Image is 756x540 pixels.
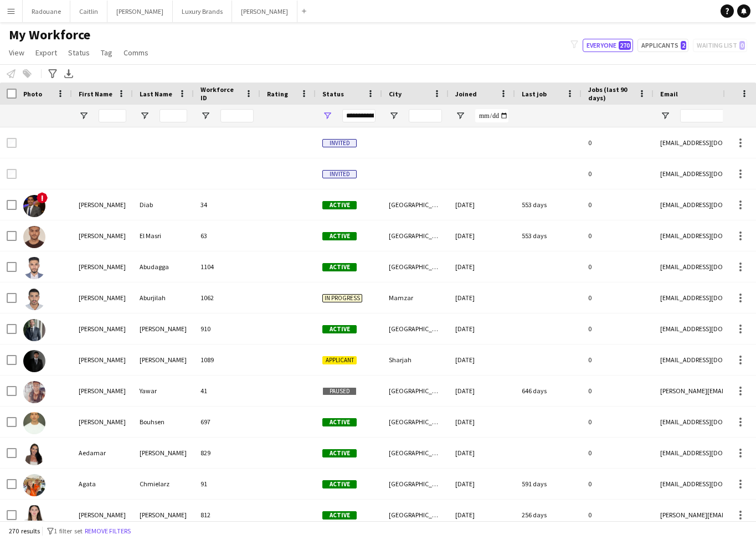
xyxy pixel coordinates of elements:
span: ! [37,192,48,203]
span: Active [322,263,357,271]
button: Open Filter Menu [200,111,210,121]
a: Tag [96,45,117,60]
div: 591 days [515,469,582,499]
button: Open Filter Menu [322,111,332,121]
div: 0 [582,438,654,468]
div: [DATE] [449,282,515,313]
button: Open Filter Menu [140,111,150,121]
span: Export [35,48,57,58]
span: Active [322,418,357,426]
div: [PERSON_NAME] [72,251,133,282]
div: [DATE] [449,220,515,251]
span: Joined [455,90,477,98]
span: Active [322,232,357,240]
span: Rating [267,90,288,98]
div: 1089 [194,344,260,375]
span: In progress [322,294,362,302]
img: Agata Chmielarz [23,474,45,496]
div: [DATE] [449,469,515,499]
input: First Name Filter Input [99,109,126,122]
div: Chmielarz [133,469,194,499]
div: 646 days [515,376,582,406]
input: Workforce ID Filter Input [220,109,254,122]
input: Row Selection is disabled for this row (unchecked) [7,138,17,148]
div: [PERSON_NAME] [133,438,194,468]
img: Abdul Aziz El Masri [23,226,45,248]
img: Abdullah Alshawi [23,350,45,372]
div: 34 [194,189,260,220]
img: Abdullah Al Nouri [23,319,45,341]
div: 0 [582,127,654,158]
div: 0 [582,344,654,375]
img: Abdullah Yawar [23,381,45,403]
div: [PERSON_NAME] [133,500,194,530]
span: Last Name [140,90,172,98]
span: Applicant [322,356,357,364]
img: Aedamar Lennon [23,443,45,465]
button: [PERSON_NAME] [107,1,173,22]
div: [PERSON_NAME] [72,189,133,220]
div: [PERSON_NAME] [133,344,194,375]
span: Jobs (last 90 days) [588,85,634,102]
div: Aedamar [72,438,133,468]
input: City Filter Input [409,109,442,122]
div: Agata [72,469,133,499]
span: Workforce ID [200,85,240,102]
div: 1104 [194,251,260,282]
span: Photo [23,90,42,98]
a: Status [64,45,94,60]
div: 0 [582,282,654,313]
div: 0 [582,407,654,437]
div: [PERSON_NAME] [72,500,133,530]
div: [GEOGRAPHIC_DATA] [382,500,449,530]
a: Export [31,45,61,60]
span: Status [68,48,90,58]
button: [PERSON_NAME] [232,1,297,22]
div: Mamzar [382,282,449,313]
span: 2 [681,41,686,50]
button: Open Filter Menu [79,111,89,121]
div: Aburjilah [133,282,194,313]
button: Open Filter Menu [660,111,670,121]
div: Yawar [133,376,194,406]
div: [GEOGRAPHIC_DATA] [382,407,449,437]
span: Paused [322,387,357,395]
div: [DATE] [449,251,515,282]
div: [PERSON_NAME] [72,282,133,313]
div: 256 days [515,500,582,530]
button: Luxury Brands [173,1,232,22]
div: [PERSON_NAME] [72,344,133,375]
div: 0 [582,158,654,189]
span: Active [322,201,357,209]
span: 270 [619,41,631,50]
span: Active [322,325,357,333]
div: 0 [582,469,654,499]
input: Last Name Filter Input [160,109,187,122]
div: 553 days [515,189,582,220]
span: View [9,48,24,58]
app-action-btn: Advanced filters [46,67,59,80]
span: Last job [522,90,547,98]
button: Applicants2 [637,39,688,52]
button: Caitlin [70,1,107,22]
span: Active [322,449,357,457]
div: 0 [582,500,654,530]
div: [DATE] [449,407,515,437]
div: [GEOGRAPHIC_DATA], [GEOGRAPHIC_DATA] [382,438,449,468]
div: [PERSON_NAME] [133,313,194,344]
div: [DATE] [449,189,515,220]
div: 0 [582,376,654,406]
div: 63 [194,220,260,251]
div: 0 [582,189,654,220]
div: [GEOGRAPHIC_DATA] [382,251,449,282]
button: Radouane [23,1,70,22]
span: First Name [79,90,112,98]
div: 41 [194,376,260,406]
img: Abdullah Abudagga [23,257,45,279]
div: Bouhsen [133,407,194,437]
span: Tag [101,48,112,58]
span: Status [322,90,344,98]
span: Comms [124,48,148,58]
input: Joined Filter Input [475,109,508,122]
div: [GEOGRAPHIC_DATA] [382,220,449,251]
